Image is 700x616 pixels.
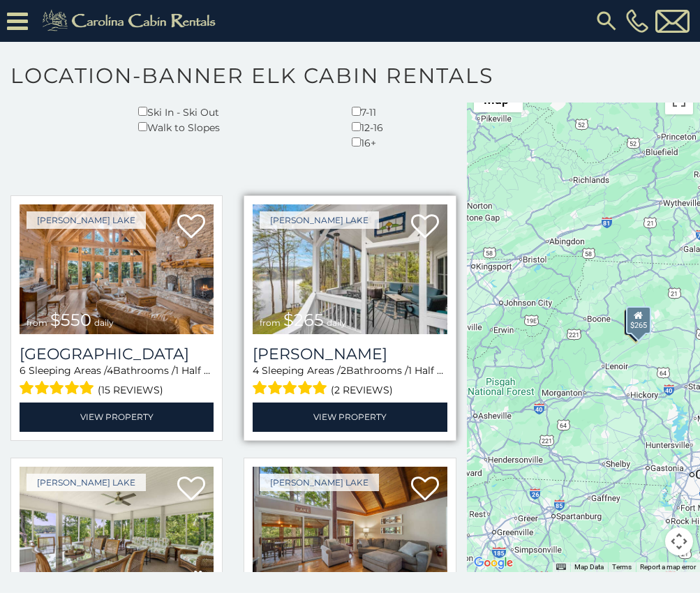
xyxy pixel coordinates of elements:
[327,317,346,328] span: daily
[27,474,146,491] a: [PERSON_NAME] Lake
[35,7,228,35] img: Khaki-logo.png
[260,211,379,229] a: [PERSON_NAME] Lake
[470,554,516,572] a: Open this area in Google Maps (opens a new window)
[665,527,693,555] button: Map camera controls
[27,317,47,328] span: from
[107,364,113,377] span: 4
[253,467,447,596] img: Lake Hills Hideaway
[411,213,439,242] a: Add to favorites
[253,345,447,363] h3: Bella Di Lago
[612,563,632,571] a: Terms (opens in new tab)
[260,317,281,328] span: from
[624,309,648,336] div: $270
[253,363,447,399] div: Sleeping Areas / Bathrooms / Sleeps:
[94,317,114,328] span: daily
[50,310,91,330] span: $550
[253,364,259,377] span: 4
[626,306,651,334] div: $265
[352,104,385,119] div: 7-11
[177,475,205,504] a: Add to favorites
[20,467,214,596] img: Heron Hideaway
[411,475,439,504] a: Add to favorites
[175,364,239,377] span: 1 Half Baths /
[253,204,447,334] a: Bella Di Lago from $265 daily
[283,310,324,330] span: $265
[20,364,26,377] span: 6
[27,211,146,229] a: [PERSON_NAME] Lake
[50,572,90,592] span: $275
[574,562,604,572] button: Map Data
[640,563,696,571] a: Report a map error
[253,403,447,431] a: View Property
[20,363,214,399] div: Sleeping Areas / Bathrooms / Sleeps:
[283,572,325,592] span: $270
[253,204,447,334] img: Bella Di Lago
[408,364,472,377] span: 1 Half Baths /
[20,204,214,334] a: Lake Haven Lodge from $550 daily
[623,9,652,33] a: [PHONE_NUMBER]
[352,135,385,150] div: 16+
[470,554,516,572] img: Google
[253,345,447,363] a: [PERSON_NAME]
[341,364,346,377] span: 2
[352,119,385,135] div: 12-16
[98,381,163,399] span: (15 reviews)
[253,467,447,596] a: Lake Hills Hideaway from $270 daily
[556,562,566,572] button: Keyboard shortcuts
[138,104,331,119] div: Ski In - Ski Out
[20,345,214,363] h3: Lake Haven Lodge
[177,213,205,242] a: Add to favorites
[331,381,393,399] span: (2 reviews)
[20,204,214,334] img: Lake Haven Lodge
[260,474,379,491] a: [PERSON_NAME] Lake
[20,345,214,363] a: [GEOGRAPHIC_DATA]
[20,467,214,596] a: Heron Hideaway from $275 daily
[594,8,619,33] img: search-regular.svg
[20,403,214,431] a: View Property
[138,119,331,135] div: Walk to Slopes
